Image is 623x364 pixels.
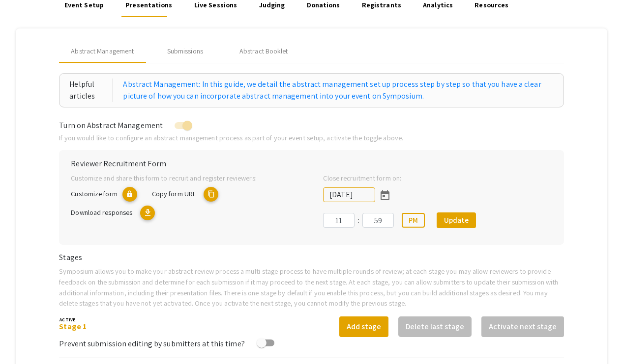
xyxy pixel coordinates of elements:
input: Minutes [362,213,394,228]
div: : [355,214,362,226]
h6: Stages [59,253,564,262]
a: Stage 1 [59,321,87,332]
button: Update [437,212,476,228]
iframe: Chat [7,320,42,357]
span: Turn on Abstract Management [59,120,163,130]
a: Abstract Management: In this guide, we detail the abstract management set up process step by step... [123,78,553,102]
h6: Reviewer Recruitment Form [71,159,552,168]
div: Submissions [167,46,203,56]
p: Customize and share this form to recruit and register reviewers: [71,173,295,183]
button: Activate next stage [481,316,564,337]
div: Helpful articles [69,78,113,102]
p: Symposium allows you to make your abstract review process a multi-stage process to have multiple ... [59,266,564,308]
span: Abstract Management [71,46,134,56]
button: Delete last stage [398,316,472,337]
mat-icon: lock [122,187,137,202]
div: Abstract Booklet [239,46,288,56]
label: Close recruitment form on: [323,173,401,183]
mat-icon: Export responses [140,206,155,220]
button: Add stage [339,316,388,337]
mat-icon: copy URL [204,187,218,202]
p: If you would like to configure an abstract management process as part of your event setup, activa... [59,132,564,143]
input: Hours [323,213,355,228]
button: Open calendar [375,185,395,205]
span: Copy form URL [152,189,196,198]
span: Prevent submission editing by submitters at this time? [59,338,244,349]
span: Download responses [71,208,132,217]
span: Customize form [71,189,117,198]
button: PM [402,213,425,228]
